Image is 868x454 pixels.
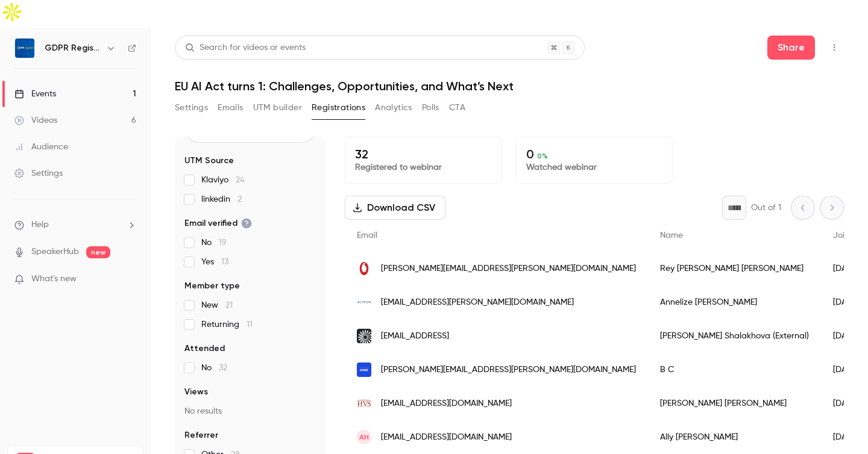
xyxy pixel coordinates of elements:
[357,329,371,343] img: toloka.ai
[381,296,574,309] span: [EMAIL_ADDRESS][PERSON_NAME][DOMAIN_NAME]
[381,263,636,275] span: [PERSON_NAME][EMAIL_ADDRESS][PERSON_NAME][DOMAIN_NAME]
[767,36,815,60] button: Share
[648,420,821,454] div: Ally [PERSON_NAME]
[201,362,227,374] span: No
[381,364,636,376] span: [PERSON_NAME][EMAIL_ADDRESS][PERSON_NAME][DOMAIN_NAME]
[221,258,228,266] span: 13
[201,299,233,311] span: New
[14,219,136,231] li: help-dropdown-opener
[312,98,365,117] button: Registrations
[218,98,243,117] button: Emails
[184,217,252,229] span: Email verified
[449,98,465,117] button: CTA
[31,246,79,258] a: SpeakerHub
[359,432,369,443] span: AH
[422,98,439,117] button: Polls
[184,280,240,292] span: Member type
[184,405,316,417] p: No results
[86,246,110,258] span: new
[648,319,821,353] div: [PERSON_NAME] Shalakhova (External)
[751,202,781,214] p: Out of 1
[184,343,225,355] span: Attended
[357,295,371,309] img: altron.com
[381,330,449,343] span: [EMAIL_ADDRESS]
[381,397,512,410] span: [EMAIL_ADDRESS][DOMAIN_NAME]
[201,319,253,331] span: Returning
[253,98,302,117] button: UTM builder
[526,147,662,161] p: 0
[184,386,208,398] span: Views
[31,273,77,285] span: What's new
[184,155,234,167] span: UTM Source
[14,88,56,100] div: Events
[648,353,821,387] div: B C
[175,79,844,93] h1: EU AI Act turns 1: Challenges, Opportunities, and What’s Next
[357,261,371,276] img: internet.is
[247,320,253,329] span: 11
[537,152,548,160] span: 0 %
[648,387,821,420] div: [PERSON_NAME] [PERSON_NAME]
[45,42,101,54] h6: GDPR Register
[355,161,491,173] p: Registered to webinar
[236,176,245,184] span: 24
[14,167,63,179] div: Settings
[648,252,821,285] div: Rey [PERSON_NAME] [PERSON_NAME]
[357,362,371,377] img: kpmg.com
[31,219,49,231] span: Help
[14,141,68,153] div: Audience
[185,42,306,54] div: Search for videos or events
[345,196,445,220] button: Download CSV
[375,98,412,117] button: Analytics
[225,301,233,309] span: 21
[237,195,242,204] span: 2
[219,364,227,372] span: 32
[526,161,662,173] p: Watched webinar
[122,274,136,285] iframe: Noticeable Trigger
[201,193,242,205] span: linkedin
[219,238,227,247] span: 19
[357,231,377,240] span: Email
[355,147,491,161] p: 32
[648,285,821,319] div: Annelize [PERSON_NAME]
[184,429,218,441] span: Referrer
[660,231,683,240] span: Name
[357,396,371,411] img: hvs.com
[175,98,208,117] button: Settings
[201,237,227,249] span: No
[14,114,57,126] div: Videos
[201,174,245,186] span: Klaviyo
[381,431,512,444] span: [EMAIL_ADDRESS][DOMAIN_NAME]
[15,39,34,58] img: GDPR Register
[201,256,228,268] span: Yes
